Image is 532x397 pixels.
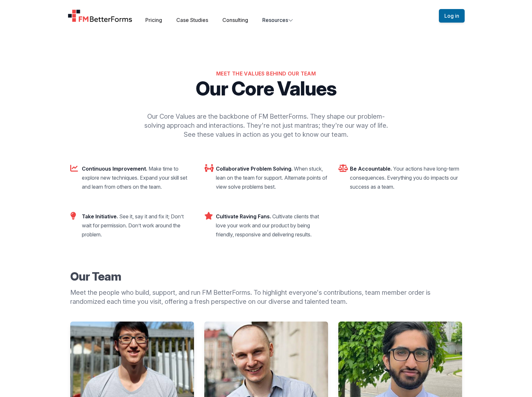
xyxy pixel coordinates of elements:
a: Consulting [222,17,248,23]
h2: Our Team [70,270,462,283]
h2: Meet the Values Behind Our Team [70,70,462,77]
a: Pricing [145,17,162,23]
nav: Global [60,8,472,24]
dt: Cultivate Raving Fans. [216,213,271,220]
dd: When stuck, lean on the team for support. Alternate points of view solve problems best. [216,165,327,190]
button: Resources [262,16,293,24]
dd: See it, say it and fix it; Don’t wait for permission. Don’t work around the problem. [82,213,184,238]
p: Meet the people who build, support, and run FM BetterForms. To highlight everyone's contributions... [70,288,462,306]
button: Log in [439,9,465,23]
a: Home [68,9,133,22]
dt: Collaborative Problem Solving. [216,165,293,172]
dd: Cultivate clients that love your work and our product by being friendly, responsive and deliverin... [216,213,319,238]
p: Our Core Values [70,79,462,98]
dd: Make time to explore new techniques. Expand your skill set and learn from others on the team. [82,165,187,190]
dt: Take Initiative. [82,213,118,220]
a: Case Studies [176,17,208,23]
p: Our Core Values are the backbone of FM BetterForms. They shape our problem-solving approach and i... [142,112,390,139]
dt: Be Accountable. [350,165,392,172]
dt: Continuous Improvement. [82,165,147,172]
dd: Your actions have long-term consequences. Everything you do impacts our success as a team. [350,165,459,190]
